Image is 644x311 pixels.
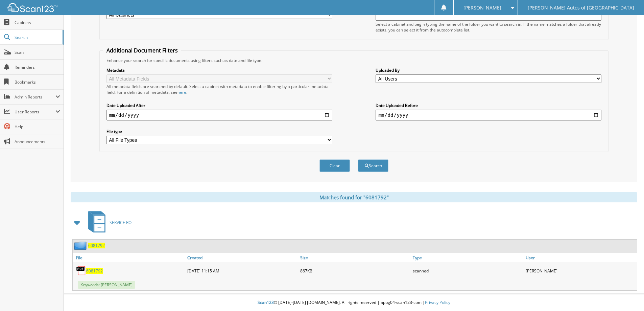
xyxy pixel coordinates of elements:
[358,159,388,172] button: Search
[7,3,57,12] img: scan123-logo-white.svg
[186,253,299,262] a: Created
[15,139,60,145] span: Announcements
[411,253,524,262] a: Type
[78,281,135,289] span: Keywords: [PERSON_NAME]
[73,253,186,262] a: File
[463,6,501,10] span: [PERSON_NAME]
[177,89,186,95] a: here
[299,253,411,262] a: Size
[15,20,60,25] span: Cabinets
[15,94,55,100] span: Admin Reports
[299,264,411,277] div: 867KB
[64,294,644,311] div: © [DATE]-[DATE] [DOMAIN_NAME]. All rights reserved | appg04-scan123-com |
[84,209,132,236] a: SERVICE RO
[106,129,332,134] label: File type
[110,220,132,225] span: SERVICE RO
[15,109,55,115] span: User Reports
[15,49,60,55] span: Scan
[186,264,299,277] div: [DATE] 11:15 AM
[15,124,60,130] span: Help
[15,64,60,70] span: Reminders
[15,35,59,40] span: Search
[524,264,637,277] div: [PERSON_NAME]
[103,58,605,63] div: Enhance your search for specific documents using filters such as date and file type.
[425,299,450,305] a: Privacy Policy
[86,268,103,274] a: 6081792
[411,264,524,277] div: scanned
[88,243,105,248] a: 6081792
[524,253,637,262] a: User
[610,279,644,311] iframe: Chat Widget
[258,299,274,305] span: Scan123
[106,67,332,73] label: Metadata
[376,67,601,73] label: Uploaded By
[103,47,181,54] legend: Additional Document Filters
[319,159,350,172] button: Clear
[376,21,601,33] div: Select a cabinet and begin typing the name of the folder you want to search in. If the name match...
[15,79,60,85] span: Bookmarks
[74,241,88,250] img: folder2.png
[71,192,637,202] div: Matches found for "6081792"
[376,110,601,120] input: end
[106,103,332,108] label: Date Uploaded After
[76,266,86,276] img: PDF.png
[376,103,601,108] label: Date Uploaded Before
[106,84,332,95] div: All metadata fields are searched by default. Select a cabinet with metadata to enable filtering b...
[528,6,634,10] span: [PERSON_NAME] Autos of [GEOGRAPHIC_DATA]
[106,110,332,120] input: start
